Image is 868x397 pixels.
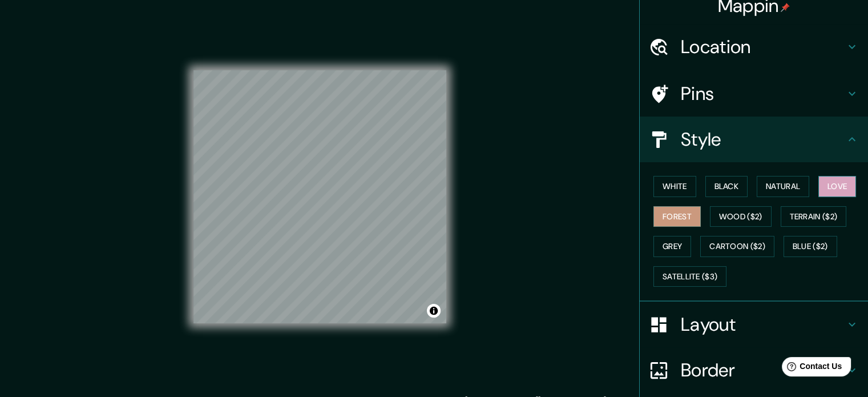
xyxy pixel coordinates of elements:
[681,82,845,105] h4: Pins
[781,3,790,12] img: pin-icon.png
[681,35,845,58] h4: Location
[705,176,748,197] button: Black
[700,236,774,257] button: Cartoon ($2)
[653,266,726,287] button: Satellite ($3)
[640,302,868,347] div: Layout
[640,347,868,393] div: Border
[681,128,845,151] h4: Style
[653,236,691,257] button: Grey
[640,117,868,162] div: Style
[640,71,868,117] div: Pins
[653,206,701,227] button: Forest
[784,236,837,257] button: Blue ($2)
[640,24,868,70] div: Location
[781,206,847,227] button: Terrain ($2)
[757,176,809,197] button: Natural
[710,206,772,227] button: Wood ($2)
[427,304,441,318] button: Toggle attribution
[681,359,845,382] h4: Border
[681,313,845,336] h4: Layout
[818,176,856,197] button: Love
[766,352,855,384] iframe: Help widget launcher
[653,176,696,197] button: White
[193,70,446,323] canvas: Map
